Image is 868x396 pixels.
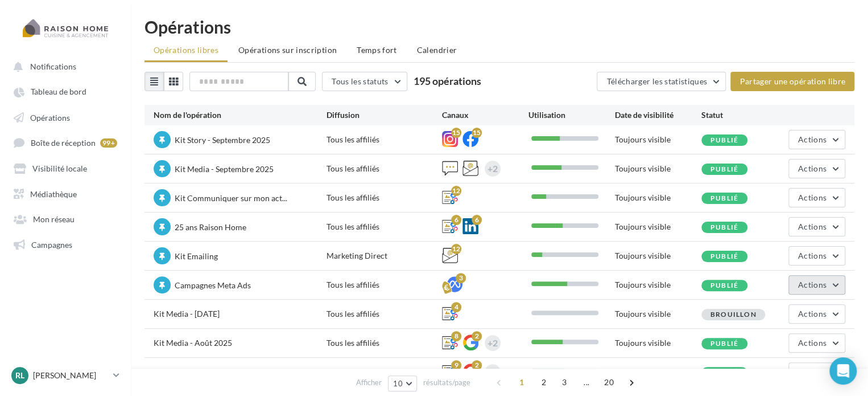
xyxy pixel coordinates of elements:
[451,215,461,225] div: 6
[798,251,826,260] span: Actions
[615,366,701,378] div: Toujours visible
[528,109,615,121] div: Utilisation
[606,76,707,86] span: Télécharger les statistiques
[417,45,457,55] span: Calendrier
[615,192,701,203] div: Toujours visible
[238,45,337,55] span: Opérations sur inscription
[451,331,461,341] div: 8
[472,331,482,341] div: 2
[451,186,461,196] div: 12
[451,128,461,138] div: 15
[798,164,826,173] span: Actions
[326,221,442,232] div: Tous les affiliés
[615,250,701,262] div: Toujours visible
[154,109,326,121] div: Nom de l'opération
[710,252,738,260] span: Publié
[701,109,788,121] div: Statut
[798,309,826,319] span: Actions
[442,109,528,121] div: Canaux
[535,373,553,391] span: 2
[451,302,461,312] div: 4
[30,62,76,71] span: Notifications
[600,373,618,391] span: 20
[154,367,236,377] span: Kit Media - Juillet 2025
[788,275,845,295] button: Actions
[175,164,274,174] span: Kit Media - Septembre 2025
[326,192,442,203] div: Tous les affiliés
[9,365,122,386] a: RL [PERSON_NAME]
[326,163,442,174] div: Tous les affiliés
[487,161,498,177] div: +2
[615,109,701,121] div: Date de visibilité
[615,337,701,349] div: Toujours visible
[326,250,442,262] div: Marketing Direct
[30,189,77,198] span: Médiathèque
[456,273,466,283] div: 3
[100,138,117,148] div: 99+
[512,373,531,391] span: 1
[798,367,826,377] span: Actions
[710,136,738,144] span: Publié
[788,362,845,382] button: Actions
[7,107,124,127] a: Opérations
[7,183,124,203] a: Médiathèque
[31,87,86,97] span: Tableau de bord
[788,217,845,236] button: Actions
[472,360,482,370] div: 2
[798,222,826,231] span: Actions
[357,45,397,55] span: Temps fort
[31,239,72,249] span: Campagnes
[356,377,382,388] span: Afficher
[615,163,701,174] div: Toujours visible
[451,244,461,254] div: 12
[829,357,857,385] div: Open Intercom Messenger
[326,134,442,145] div: Tous les affiliés
[710,339,738,348] span: Publié
[710,165,738,173] span: Publié
[710,368,738,377] span: Publié
[798,338,826,348] span: Actions
[615,221,701,232] div: Toujours visible
[7,56,119,76] button: Notifications
[326,279,442,291] div: Tous les affiliés
[154,338,232,348] span: Kit Media - Août 2025
[798,193,826,202] span: Actions
[472,128,482,138] div: 15
[487,364,498,380] div: +2
[414,75,481,87] span: 195 opérations
[7,234,124,254] a: Campagnes
[322,72,407,91] button: Tous les statuts
[7,208,124,228] a: Mon réseau
[472,215,482,225] div: 6
[788,304,845,324] button: Actions
[730,72,854,91] button: Partager une opération libre
[326,109,442,121] div: Diffusion
[388,375,417,391] button: 10
[555,373,573,391] span: 3
[33,370,109,381] p: [PERSON_NAME]
[788,130,845,149] button: Actions
[7,157,124,178] a: Visibilité locale
[175,193,287,203] span: Kit Communiquer sur mon act...
[15,370,24,381] span: RL
[788,333,845,353] button: Actions
[710,310,757,319] span: Brouillon
[326,337,442,349] div: Tous les affiliés
[615,308,701,320] div: Toujours visible
[393,379,403,388] span: 10
[175,135,270,145] span: Kit Story - Septembre 2025
[788,188,845,207] button: Actions
[326,366,442,378] div: Tous les affiliés
[32,164,87,173] span: Visibilité locale
[710,223,738,231] span: Publié
[710,194,738,202] span: Publié
[788,246,845,266] button: Actions
[332,76,388,86] span: Tous les statuts
[7,132,124,153] a: Boîte de réception 99+
[31,138,96,148] span: Boîte de réception
[175,280,251,290] span: Campagnes Meta Ads
[154,309,220,319] span: Kit Media - [DATE]
[33,214,75,224] span: Mon réseau
[7,81,124,101] a: Tableau de bord
[326,308,442,320] div: Tous les affiliés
